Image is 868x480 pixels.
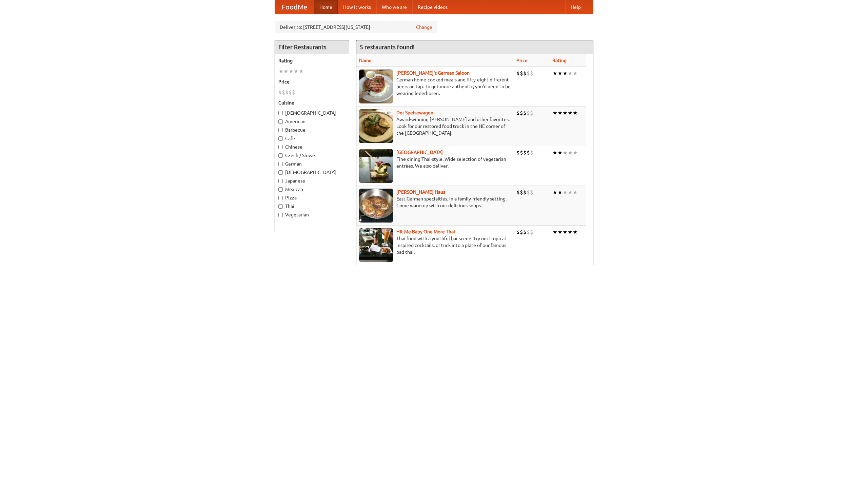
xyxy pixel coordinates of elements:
input: Vegetarian [278,213,283,217]
a: Name [359,58,372,63]
li: $ [292,89,295,96]
li: ★ [552,149,557,156]
img: esthers.jpg [359,70,393,103]
label: Mexican [278,186,346,193]
input: Pizza [278,196,283,200]
li: $ [516,149,520,156]
li: $ [530,109,533,117]
li: $ [520,189,523,196]
li: $ [523,109,527,117]
label: German [278,160,346,167]
li: $ [527,70,530,77]
li: ★ [563,189,568,196]
a: Rating [552,58,567,63]
li: $ [520,228,523,236]
li: $ [278,89,282,96]
li: ★ [552,70,557,77]
a: Home [314,0,338,14]
li: $ [516,228,520,236]
input: Barbecue [278,128,283,132]
li: $ [530,70,533,77]
li: ★ [573,228,578,236]
li: $ [523,70,527,77]
input: Cafe [278,136,283,141]
input: Mexican [278,187,283,192]
li: $ [523,228,527,236]
li: ★ [568,109,573,117]
a: Change [416,24,432,31]
li: $ [520,149,523,156]
div: Deliver to: [STREET_ADDRESS][US_STATE] [275,21,437,33]
li: $ [527,149,530,156]
label: Cafe [278,135,346,142]
li: $ [520,109,523,117]
label: [DEMOGRAPHIC_DATA] [278,169,346,176]
li: $ [527,228,530,236]
b: [GEOGRAPHIC_DATA] [396,150,443,155]
li: $ [516,109,520,117]
a: [PERSON_NAME]'s German Saloon [396,70,470,76]
img: kohlhaus.jpg [359,189,393,223]
input: Thai [278,204,283,209]
input: [DEMOGRAPHIC_DATA] [278,170,283,175]
li: $ [530,189,533,196]
label: Japanese [278,177,346,184]
a: Hit Me Baby One More Thai [396,229,455,234]
input: Czech / Slovak [278,153,283,158]
li: $ [530,228,533,236]
li: $ [520,70,523,77]
label: [DEMOGRAPHIC_DATA] [278,110,346,116]
ng-pluralize: 5 restaurants found! [360,44,415,50]
li: ★ [573,70,578,77]
a: How it works [338,0,376,14]
li: ★ [557,189,563,196]
li: ★ [563,70,568,77]
input: German [278,162,283,166]
h5: Rating [278,57,346,64]
h5: Cuisine [278,99,346,106]
li: ★ [573,109,578,117]
li: ★ [278,68,283,75]
li: ★ [557,228,563,236]
label: Czech / Slovak [278,152,346,159]
li: $ [530,149,533,156]
li: $ [285,89,289,96]
p: German home-cooked meals and fifty-eight different beers on tap. To get more authentic, you'd nee... [359,76,511,97]
label: Vegetarian [278,211,346,218]
li: ★ [563,109,568,117]
input: Japanese [278,179,283,183]
li: ★ [289,68,294,75]
a: Price [516,58,528,63]
a: Der Speisewagen [396,110,433,115]
li: ★ [557,149,563,156]
li: $ [523,189,527,196]
label: Thai [278,203,346,210]
li: ★ [573,189,578,196]
label: American [278,118,346,125]
h5: Price [278,78,346,85]
label: Barbecue [278,127,346,133]
li: ★ [552,228,557,236]
li: $ [516,70,520,77]
li: $ [523,149,527,156]
li: ★ [563,149,568,156]
li: $ [516,189,520,196]
input: American [278,119,283,124]
li: ★ [557,70,563,77]
li: ★ [563,228,568,236]
input: Chinese [278,145,283,149]
li: $ [289,89,292,96]
a: [PERSON_NAME] Haus [396,189,445,195]
img: satay.jpg [359,149,393,183]
li: $ [527,189,530,196]
a: Who we are [376,0,412,14]
li: ★ [294,68,299,75]
li: ★ [573,149,578,156]
input: [DEMOGRAPHIC_DATA] [278,111,283,115]
li: ★ [299,68,304,75]
li: ★ [568,228,573,236]
li: $ [527,109,530,117]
